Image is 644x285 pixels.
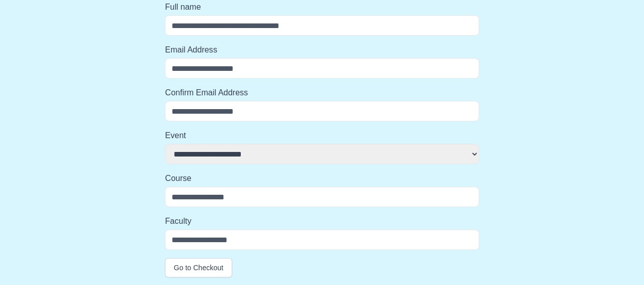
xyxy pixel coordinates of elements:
label: Faculty [165,215,479,227]
label: Confirm Email Address [165,87,479,99]
label: Course [165,172,479,185]
label: Email Address [165,44,479,56]
label: Full name [165,1,479,13]
button: Go to Checkout [165,258,232,277]
label: Event [165,129,479,142]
